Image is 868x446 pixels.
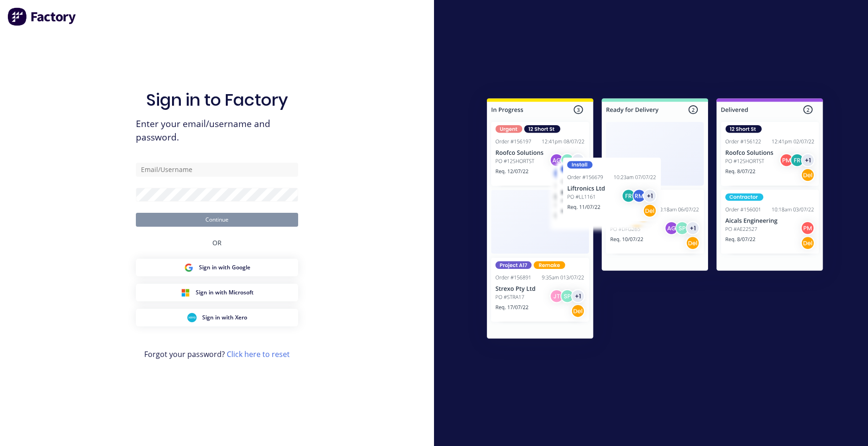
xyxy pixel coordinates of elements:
span: Sign in with Google [199,263,250,272]
a: Click here to reset [227,349,290,359]
img: Microsoft Sign in [181,288,190,297]
span: Sign in with Xero [202,313,247,322]
h1: Sign in to Factory [146,90,288,110]
input: Email/Username [136,163,298,177]
img: Xero Sign in [187,313,197,322]
button: Google Sign inSign in with Google [136,259,298,276]
button: Continue [136,213,298,227]
div: OR [212,227,222,259]
span: Sign in with Microsoft [196,288,254,297]
span: Enter your email/username and password. [136,117,298,144]
img: Factory [7,7,77,26]
button: Xero Sign inSign in with Xero [136,309,298,326]
button: Microsoft Sign inSign in with Microsoft [136,284,298,301]
img: Google Sign in [184,263,193,272]
img: Sign in [466,80,843,361]
span: Forgot your password? [144,349,290,360]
